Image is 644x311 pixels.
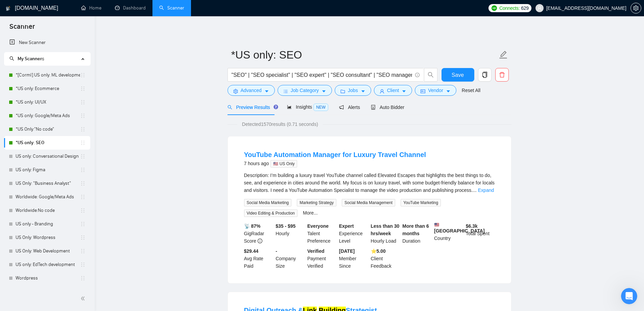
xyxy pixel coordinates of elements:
span: setting [631,5,641,11]
span: holder [80,221,86,227]
b: Expert [339,223,354,229]
li: Worldwide:No code [4,204,90,217]
img: Profile image for Mariia [8,148,21,162]
span: Insights [287,104,328,110]
span: caret-down [264,89,269,94]
button: folderJobscaret-down [335,85,371,96]
iframe: Intercom live chat [621,288,637,304]
span: My Scanners [18,56,44,62]
div: Description: I’m building a luxury travel YouTube channel called Elevated Escapes that highlights... [244,172,495,194]
button: userClientcaret-down [374,85,412,96]
b: [GEOGRAPHIC_DATA] [434,222,485,234]
li: Ed Tech [4,285,90,298]
span: caret-down [361,89,365,94]
a: *US Only:"No code" [16,123,80,136]
b: More than 6 months [402,223,429,236]
div: Mariia [24,30,39,37]
div: • 1 дн. тому [40,80,69,87]
span: caret-down [321,89,326,94]
li: US Only: Web Development [4,244,90,258]
span: holder [80,72,86,78]
button: Повідомлення [45,211,90,238]
span: holder [80,235,86,240]
li: US only: EdTech development [4,258,90,271]
li: *US only: UI/UX [4,95,90,109]
span: holder [80,154,86,159]
b: 📡 87% [244,223,261,229]
button: settingAdvancedcaret-down [228,85,275,96]
a: Worldwide:No code [16,204,80,217]
span: holder [80,113,86,118]
div: Talent Preference [306,222,338,245]
img: logo [6,3,10,14]
span: holder [80,127,86,132]
b: Verified [307,248,325,254]
span: idcard [421,89,425,94]
button: Save [442,68,474,82]
span: Connects: [499,4,520,12]
a: setting [630,5,641,11]
span: Client [387,87,399,94]
span: notification [339,105,344,110]
a: *US only: UI/UX [16,95,80,109]
span: user [380,89,384,94]
b: $35 - $95 [276,223,295,229]
a: US Only: "Business Analyst" [16,177,80,190]
div: • 1 дн. тому [39,55,68,62]
a: Expand [478,187,494,193]
div: Payment Verified [306,247,338,270]
button: idcardVendorcaret-down [415,85,456,96]
a: YouTube Automation Manager for Luxury Travel Channel [244,151,426,158]
span: holder [80,99,86,105]
span: Social Media Marketing [244,199,292,206]
h1: Повідомлення [42,3,95,14]
a: US only: Figma [16,163,80,177]
span: area-chart [287,105,292,109]
b: [DATE] [339,248,355,254]
li: *US only: Ecommerce [4,82,90,95]
li: US Only: "Business Analyst" [4,177,90,190]
span: bars [283,89,288,94]
span: You're very welcome! We will be waiting for your reply😊 [24,48,158,54]
div: Company Size [274,247,306,270]
span: caret-down [402,89,406,94]
div: Member Since [338,247,369,270]
span: holder [80,167,86,173]
img: Profile image for Mariia [8,73,21,87]
a: US only: EdTech development [16,258,80,271]
span: Marketing Strategy [297,199,336,206]
span: ... [473,187,477,193]
div: Tooltip anchor [273,104,279,110]
span: 🇺🇸 US Only [270,160,297,168]
span: caret-down [446,89,451,94]
div: Mariia [24,180,39,187]
input: Search Freelance Jobs... [232,71,412,79]
div: Total Spent [464,222,496,245]
a: *US only: SEO [16,136,80,150]
div: Avg Rate Paid [243,247,275,270]
a: US Only: Web Development [16,244,80,258]
div: Mariia [24,155,39,162]
span: Job Category [291,87,319,94]
div: Duration [401,222,433,245]
a: US only: Conversational Design [16,150,80,163]
span: NEW [313,104,328,111]
span: holder [80,248,86,254]
span: info-circle [415,73,420,77]
div: Nazar [24,55,38,62]
div: • 3 дн. тому [40,180,69,187]
a: *[Corml] US only: ML development [16,68,80,82]
span: setting [233,89,238,94]
b: Less than 30 hrs/week [371,223,400,236]
img: Profile image for Mariia [8,98,21,112]
a: homeHome [81,5,101,11]
img: Profile image for Nazar [8,48,21,62]
a: New Scanner [9,36,85,49]
img: Profile image for Mariia [8,123,21,137]
span: Save [452,71,464,79]
div: • 2 дн. тому [40,105,69,112]
b: $29.44 [244,248,259,254]
li: *US only: Google/Meta Ads [4,109,90,123]
li: US only: Conversational Design [4,150,90,163]
a: US Only: Wordpress [16,231,80,244]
